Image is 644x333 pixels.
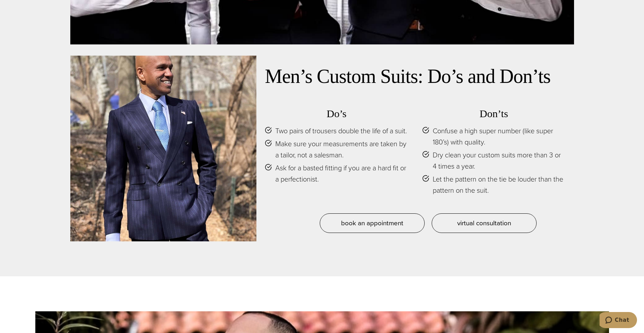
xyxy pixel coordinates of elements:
[432,213,537,233] a: virtual consultation
[275,125,407,136] span: Two pairs of trousers double the life of a suit.
[341,218,403,228] span: book an appointment
[265,107,408,120] h3: Do’s
[320,213,425,233] a: book an appointment
[457,218,511,228] span: virtual consultation
[433,149,566,172] span: Dry clean your custom suits more than 3 or 4 times a year.
[275,162,408,185] span: Ask for a basted fitting if you are a hard fit or a perfectionist.
[433,125,566,148] span: Confuse a high super number (like super 180’s) with quality.
[275,138,408,161] span: Make sure your measurements are taken by a tailor, not a salesman.
[265,64,565,89] h2: Men’s Custom Suits: Do’s and Don’ts
[600,312,637,330] iframe: Opens a widget where you can chat to one of our agents
[422,107,566,120] h3: Don’ts
[433,173,566,196] span: Let the pattern on the tie be louder than the pattern on the suit.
